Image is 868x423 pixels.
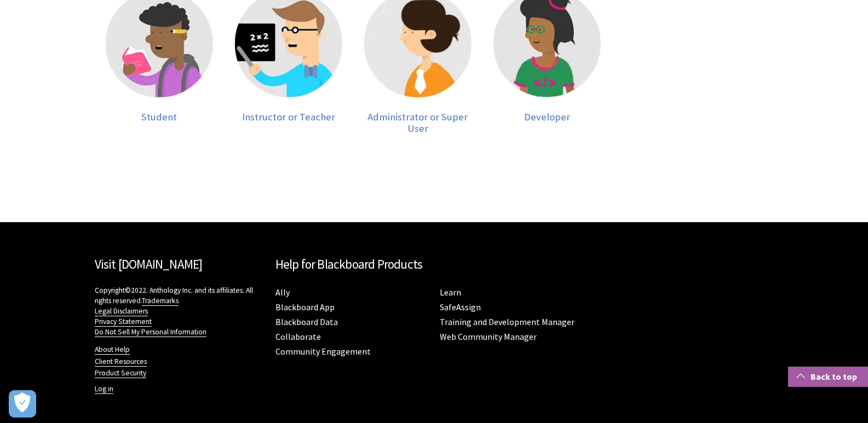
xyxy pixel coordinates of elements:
a: Privacy Statement [95,317,152,327]
a: Blackboard App [275,302,335,313]
a: Back to top [788,367,868,387]
a: Client Resources [95,357,147,367]
a: About Help [95,345,130,355]
span: Administrator or Super User [367,111,468,135]
a: Web Community Manager [440,331,537,343]
a: Blackboard Data [275,316,338,328]
a: Legal Disclaimers [95,306,148,316]
a: Training and Development Manager [440,316,574,328]
a: Ally [275,287,290,298]
a: Visit [DOMAIN_NAME] [95,256,203,272]
a: Collaborate [275,331,321,343]
a: Log in [95,384,113,394]
span: Instructor or Teacher [242,111,335,123]
a: SafeAssign [440,302,481,313]
button: Open Preferences [9,390,36,418]
span: Developer [524,111,570,123]
a: Product Security [95,368,146,378]
a: Trademarks [142,296,179,306]
a: Do Not Sell My Personal Information [95,327,206,337]
span: Student [141,111,177,123]
a: Community Engagement [275,346,371,357]
a: Learn [440,287,461,298]
h2: Help for Blackboard Products [275,255,593,274]
p: Copyright©2022. Anthology Inc. and its affiliates. All rights reserved. [95,285,265,337]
